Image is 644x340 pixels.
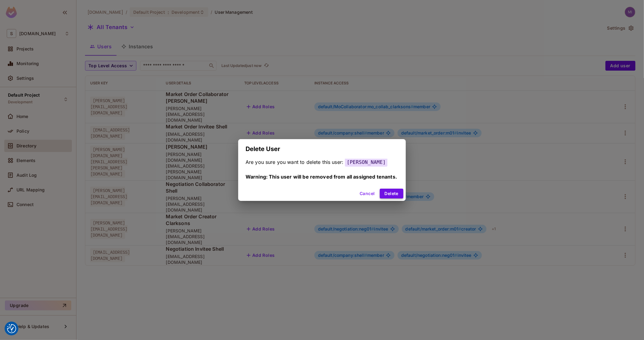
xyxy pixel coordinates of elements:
button: Consent Preferences [7,324,16,333]
button: Cancel [357,189,377,198]
span: Are you sure you want to delete this user: [246,159,343,165]
span: Warning: This user will be removed from all assigned tenants. [246,174,397,180]
img: Revisit consent button [7,324,16,333]
h2: Delete User [238,139,406,159]
span: [PERSON_NAME] [345,158,387,167]
button: Delete [380,189,403,198]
